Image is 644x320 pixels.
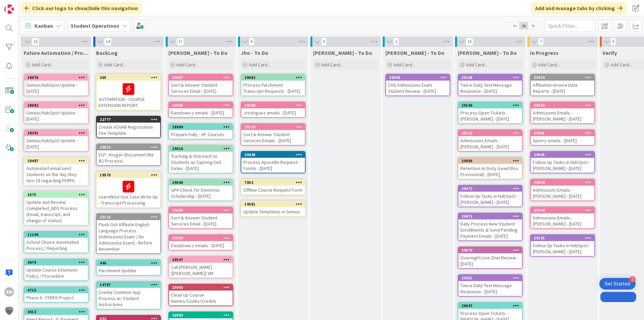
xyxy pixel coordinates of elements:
[531,152,594,173] div: 29045Follow Up Tasks in HubSpot - [PERSON_NAME] - [DATE]
[458,130,522,151] div: 29102Admissions Emails - [PERSON_NAME] - [DATE]
[461,103,522,108] div: 29106
[97,172,160,207] div: 19570LearnWise Use Case Write Up - Transcript Processing
[24,232,88,238] div: 11194
[538,62,560,68] span: Add Card...
[602,49,617,56] span: Verify
[534,131,594,135] div: 29091
[531,207,594,213] div: 29104
[96,49,118,56] span: BackLog
[24,74,88,95] div: 28976Genius/HubSpot Update - [DATE]
[97,116,160,123] div: 22777
[27,131,88,135] div: 28391
[97,220,160,253] div: Flush Out Affiliate English Language Process (Admissions Exam / No Admissions Exam) - Before Nove...
[169,74,233,81] div: 29097
[169,207,233,228] div: 29035Sort & Answer Student Services Email - [DATE]
[531,2,626,14] div: Add and manage tabs by clicking
[545,20,595,32] input: Quick Filter...
[169,312,233,318] div: 28983
[458,74,522,95] div: 29108Twice Daily Text Message Response - [DATE]
[97,81,160,110] div: AUTOMATION - COURSE EXTENSION REPORT
[244,152,305,157] div: 29048
[4,4,14,14] img: Visit kanbanzone.com
[24,238,88,253] div: School Choice Automated Process / Reporting
[241,102,305,117] div: 29109Jrodriguez emails - [DATE]
[461,248,522,253] div: 29070
[519,22,528,29] span: 2x
[386,81,450,95] div: CHS Admissions Exam Student Review - [DATE]
[169,257,233,278] div: 28507Call [PERSON_NAME] ([PERSON_NAME]) VM
[534,180,594,185] div: 29044
[24,158,88,185] div: 20487Automated email sent students on the day they turn 18 regarding FERPA
[241,74,305,81] div: 29082
[24,259,88,280] div: 4679Update Course Extension Policy / Procedure
[458,136,522,151] div: Admissions Emails - [PERSON_NAME] - [DATE]
[24,81,88,95] div: Genius/HubSpot Update - [DATE]
[172,180,233,185] div: 29046
[249,38,254,46] span: 6
[27,158,88,163] div: 20487
[244,202,305,207] div: 19581
[24,136,88,151] div: Genius/HubSpot Update - [DATE]
[458,102,522,108] div: 29106
[531,241,594,256] div: Follow Up Tasks in HubSpot - [PERSON_NAME] - [DATE]
[24,74,88,81] div: 28976
[32,62,53,68] span: Add Card...
[241,179,305,194] div: 7052Offline Course Request Form
[458,219,522,240] div: Daily Process New Student Enrollments & Send Pending Payment Emails - [DATE]
[24,102,88,108] div: 28682
[534,103,594,108] div: 28620
[172,125,233,129] div: 28984
[97,144,160,165] div: 24019ELP - Kruger (Document the B2 Process)
[531,130,594,136] div: 29091
[458,81,522,95] div: Twice Daily Text Message Response - [DATE]
[313,49,372,56] span: Zaida - To Do
[21,2,142,14] div: Click our logo to show/hide this navigation
[97,214,160,220] div: 23122
[169,207,233,213] div: 29035
[458,213,522,219] div: 29071
[169,291,233,305] div: Clean Up Course Names/Codes/Credits
[458,186,522,192] div: 29072
[531,108,594,123] div: Admissions Emails - [PERSON_NAME] - [DATE]
[169,146,233,152] div: 29016
[34,22,53,30] span: Kanban
[534,75,594,80] div: 29024
[172,103,233,108] div: 29090
[466,38,473,46] span: 15
[176,38,184,46] span: 17
[24,130,88,136] div: 28391
[458,303,522,309] div: 29047
[97,282,160,288] div: 14787
[24,293,88,302] div: Phase II - FERPA Project
[244,125,305,129] div: 29110
[510,22,519,29] span: 1x
[71,22,119,29] b: Student Operations
[27,103,88,108] div: 28682
[27,310,88,314] div: 4013
[27,260,88,265] div: 4679
[461,303,522,308] div: 29047
[169,235,233,250] div: 29029Ewojtowicz emails - [DATE]
[531,74,594,81] div: 29024
[172,75,233,80] div: 29097
[24,287,88,302] div: 4715Phase II - FERPA Project
[24,164,88,185] div: Automated email sent students on the day they turn 18 regarding FERPA
[534,208,594,213] div: 29104
[531,130,594,145] div: 29091Aperry emails - [DATE]
[100,215,160,219] div: 23122
[27,288,88,293] div: 4715
[241,74,305,95] div: 29082Process Parchment Transcript Requests - [DATE]
[24,232,88,253] div: 11194School Choice Automated Process / Reporting
[97,214,160,253] div: 23122Flush Out Affiliate English Language Process (Admissions Exam / No Admissions Exam) - Before...
[172,146,233,151] div: 29016
[389,75,450,80] div: 29068
[104,38,112,46] span: 14
[534,152,594,157] div: 29045
[172,313,233,318] div: 28983
[458,49,517,56] span: Amanda - To Do
[97,260,160,275] div: 446Parchment Update
[385,49,445,56] span: Eric - To Do
[528,22,538,29] span: 3x
[169,124,233,139] div: 28984Prepare Fully - AP Courses
[169,152,233,173] div: Tracking & Outreach to Students w/ Expiring End Dates - [DATE]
